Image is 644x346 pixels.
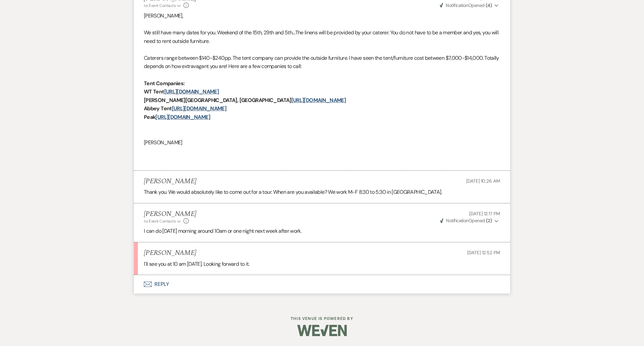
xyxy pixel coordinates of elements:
[440,218,492,224] span: Opened
[144,54,500,71] p: Caterers range between $140-$240pp. The tent company can provide the outside furniture. I have se...
[144,97,291,104] strong: [PERSON_NAME][GEOGRAPHIC_DATA], [GEOGRAPHIC_DATA]
[486,218,492,224] strong: ( 2 )
[446,218,468,224] span: Notification
[164,88,219,95] a: [URL][DOMAIN_NAME]
[144,249,196,257] h5: [PERSON_NAME]
[466,178,500,184] span: [DATE] 10:26 AM
[446,2,468,8] span: Notification
[144,260,500,268] p: I'll see you at 10 am [DATE]. Looking forward to it.
[144,88,164,95] strong: WT Tent
[439,2,500,9] button: NotificationOpened (4)
[144,3,182,9] button: to: Event Contacts
[144,12,500,20] p: [PERSON_NAME],
[144,114,155,121] strong: Peak
[144,219,176,224] span: to: Event Contacts
[439,217,500,224] button: NotificationOpened (2)
[144,177,196,186] h5: [PERSON_NAME]
[144,28,500,45] p: We still have many dates for you. Weekend of the 15th, 29th and 5th....The linens will be provide...
[297,319,347,342] img: Weven Logo
[440,2,492,8] span: Opened
[144,227,500,235] p: I can do [DATE] morning around 10am or one night next week after work.
[144,80,184,87] strong: Tent Companies:
[144,218,182,224] button: to: Event Contacts
[291,97,346,104] a: [URL][DOMAIN_NAME]
[144,3,176,8] span: to: Event Contacts
[144,188,500,196] p: Thank you. We would absolutely like to come out for a tour. When are you available? We work M-F 8...
[486,2,492,8] strong: ( 4 )
[144,210,196,218] h5: [PERSON_NAME]
[155,114,210,121] a: [URL][DOMAIN_NAME]
[467,250,500,256] span: [DATE] 12:52 PM
[134,275,510,294] button: Reply
[144,138,500,147] p: [PERSON_NAME]
[469,211,500,217] span: [DATE] 12:17 PM
[144,105,172,112] strong: Abbey Tent
[172,105,226,112] a: [URL][DOMAIN_NAME]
